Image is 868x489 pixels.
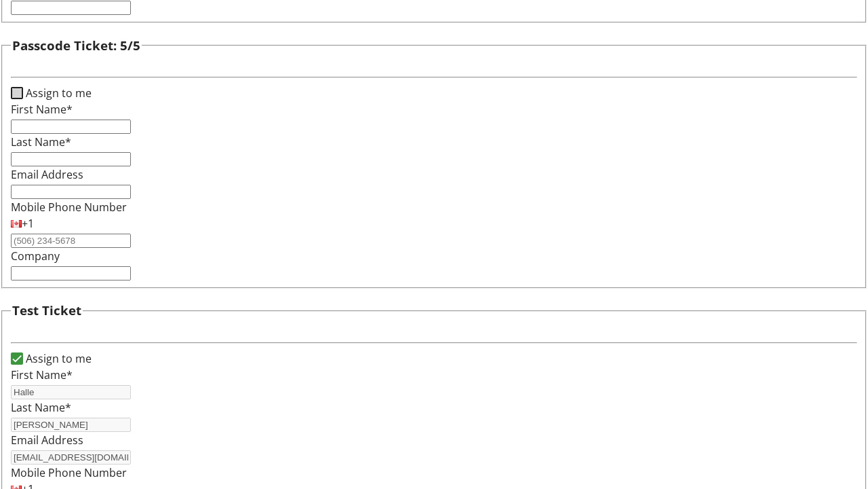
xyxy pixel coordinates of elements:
[12,301,81,320] h3: Test Ticket
[11,167,83,182] label: Email Address
[11,102,73,117] label: First Name*
[11,234,131,248] input: (506) 234-5678
[23,350,92,367] label: Assign to me
[12,36,140,55] h3: Passcode Ticket: 5/5
[11,249,60,264] label: Company
[11,433,83,448] label: Email Address
[23,85,92,101] label: Assign to me
[11,400,71,415] label: Last Name*
[11,134,71,149] label: Last Name*
[11,367,73,382] label: First Name*
[11,200,127,215] label: Mobile Phone Number
[11,465,127,480] label: Mobile Phone Number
